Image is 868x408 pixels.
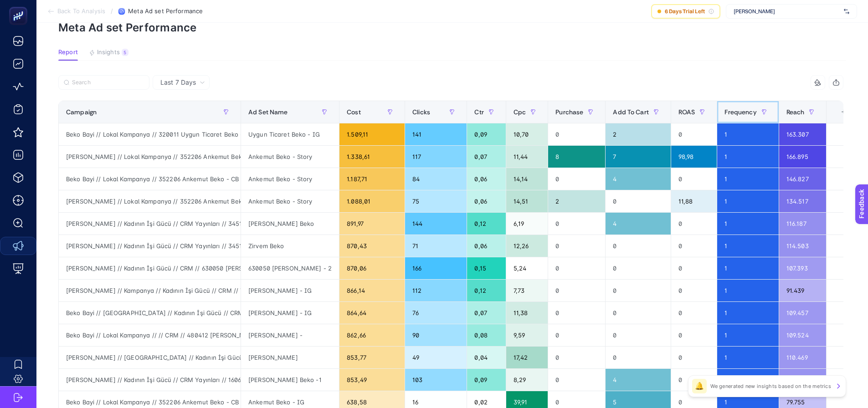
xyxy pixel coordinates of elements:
div: Ankemut Beko - Story [241,168,339,190]
div: Beko Bayi // Lokal Kampanya // // CRM // 480412 [PERSON_NAME] - Muğla - CB // Ege Bölgesi // // F... [59,324,241,346]
div: 1 [717,123,778,145]
div: 0 [606,324,671,346]
div: 144 [405,213,467,235]
span: Frequency [724,108,756,116]
div: 0 [671,168,717,190]
span: Meta Ad set Performance [128,8,203,15]
span: Ad Set Name [248,108,288,116]
div: 0,12 [467,280,505,301]
div: 4 [606,369,671,391]
div: 17,42 [506,347,548,368]
div: 116.187 [779,213,827,235]
div: 870,43 [339,235,405,257]
img: svg%3e [844,7,849,16]
div: 103 [405,369,467,391]
div: 90 [405,324,467,346]
div: 166 [405,257,467,279]
p: We generated new insights based on the metrics [710,382,831,390]
div: 0 [548,213,605,235]
div: [PERSON_NAME] // [GEOGRAPHIC_DATA] // Kadının İşi Gücü // CRM // [PERSON_NAME] - Çankaya // Faceb... [59,347,241,368]
div: 0 [606,302,671,324]
div: 0,07 [467,302,505,324]
div: 1.338,61 [339,146,405,168]
div: Zirvem Beko [241,235,339,257]
div: 1.088,01 [339,190,405,212]
div: 0 [606,235,671,257]
div: 0 [548,168,605,190]
div: 0,06 [467,190,505,212]
div: 84 [405,168,467,190]
div: 0,09 [467,123,505,145]
div: Uygun Ticaret Beko - IG [241,123,339,145]
p: Meta Ad set Performance [58,21,846,34]
div: [PERSON_NAME] - IG [241,302,339,324]
div: 49 [405,347,467,368]
span: Cpc [514,108,526,116]
div: 146.827 [779,168,827,190]
div: 0 [548,302,605,324]
div: 166.895 [779,146,827,168]
div: Beko Bayi // Lokal Kampanya // 320011 Uygun Ticaret Beko - [GEOGRAPHIC_DATA] - CB - Akdeniz Bölge... [59,123,241,145]
div: 7 [606,146,671,168]
div: 110.469 [779,347,827,368]
div: 0 [671,213,717,235]
div: Beko Bayi // Lokal Kampanya // 352206 Ankemut Beko - CB // [GEOGRAPHIC_DATA] Bölgesi - [GEOGRAPHI... [59,168,241,190]
span: Feedback [5,3,35,10]
div: 853,49 [339,369,405,391]
div: 1 [717,347,778,368]
div: 14,14 [506,168,548,190]
div: 0,06 [467,168,505,190]
div: 0 [548,123,605,145]
span: Campaign [66,108,97,116]
div: 163.307 [779,123,827,145]
div: 1 [717,190,778,212]
div: 0,08 [467,324,505,346]
div: 0,15 [467,257,505,279]
div: 0 [548,369,605,391]
div: 1 [717,235,778,257]
div: 0 [671,235,717,257]
span: / [111,7,113,15]
span: Purchase [555,108,583,116]
div: [PERSON_NAME] // Kampanya // Kadının İşi Gücü // CRM // 720023 [PERSON_NAME] - Batman // Facebook... [59,280,241,301]
div: 0 [671,347,717,368]
div: 75 [405,190,467,212]
div: [PERSON_NAME] // Lokal Kampanya // 352206 Ankemut Beko - CB - 2 // [GEOGRAPHIC_DATA] Bölgesi - [G... [59,146,241,168]
div: 109.524 [779,324,827,346]
div: 6,19 [506,213,548,235]
div: 9,59 [506,324,548,346]
div: 0 [671,302,717,324]
div: 7,73 [506,280,548,301]
div: 853,77 [339,347,405,368]
div: 1 [717,146,778,168]
div: 98,98 [671,146,717,168]
div: Beko Bayi // [GEOGRAPHIC_DATA] // Kadının İşi Gücü // CRM Yayınları // 540343 Pamukova Özdemirler... [59,302,241,324]
div: [PERSON_NAME] // Lokal Kampanya // 352206 Ankemut Beko - CB - 3 // [GEOGRAPHIC_DATA] Bölgesi - [G... [59,190,241,212]
div: 117 [405,146,467,168]
div: 1 [717,257,778,279]
div: 8,29 [506,369,548,391]
div: 0 [671,123,717,145]
input: Search [72,79,144,86]
div: 76 [405,302,467,324]
div: 5,24 [506,257,548,279]
div: 113.493 [779,369,827,391]
div: 114.503 [779,235,827,257]
div: 0 [548,235,605,257]
div: 0 [671,257,717,279]
div: Ankemut Beko - Story [241,146,339,168]
div: 1 [717,280,778,301]
div: 0 [671,369,717,391]
div: 0 [606,190,671,212]
div: 866,14 [339,280,405,301]
div: 12,26 [506,235,548,257]
div: 11,38 [506,302,548,324]
div: 0,09 [467,369,505,391]
div: 862,66 [339,324,405,346]
span: Last 7 Days [160,78,196,87]
div: [PERSON_NAME] // Kadının İşi Gücü // CRM // 630050 [PERSON_NAME] İstanbul // Facebook // Facebook... [59,257,241,279]
div: 0,04 [467,347,505,368]
div: [PERSON_NAME] // Kadının İşi Gücü // CRM Yayınları // 345175 Bahçeşehir [PERSON_NAME] Beko - [GEO... [59,213,241,235]
div: 0 [548,347,605,368]
div: 11 items selected [834,108,841,128]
